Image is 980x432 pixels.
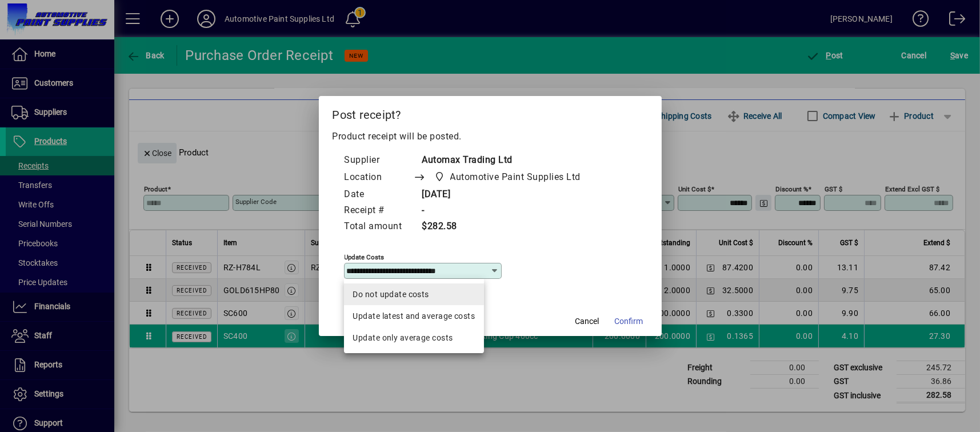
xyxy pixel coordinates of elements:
span: Automotive Paint Supplies Ltd [431,169,586,185]
button: Cancel [569,311,606,331]
mat-option: Update latest and average costs [344,305,485,327]
h2: Post receipt? [319,96,662,129]
td: Automax Trading Ltd [414,153,603,169]
td: Supplier [344,153,414,169]
mat-option: Do not update costs [344,283,485,305]
td: Receipt # [344,203,414,219]
p: Product receipt will be posted. [333,130,648,143]
td: Date [344,187,414,203]
td: Total amount [344,219,414,235]
td: [DATE] [414,187,603,203]
span: Cancel [575,315,599,327]
div: Do not update costs [353,289,475,301]
mat-option: Update only average costs [344,327,485,349]
button: Confirm [610,311,648,331]
div: Update latest and average costs [353,310,475,322]
span: Automotive Paint Supplies Ltd [450,170,581,184]
td: $282.58 [414,219,603,235]
mat-label: Update costs [345,253,385,261]
td: - [414,203,603,219]
span: Confirm [615,315,643,327]
div: Update only average costs [353,332,475,344]
td: Location [344,169,414,187]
